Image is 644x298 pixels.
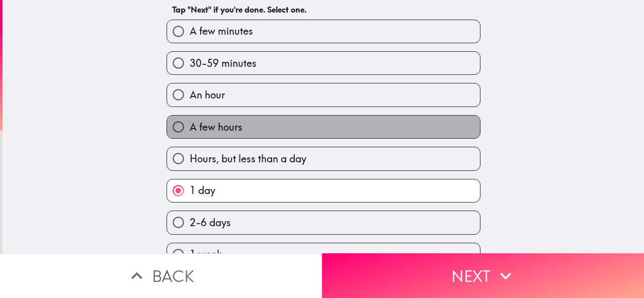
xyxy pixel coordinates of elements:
button: 2-6 days [167,211,480,234]
button: A few hours [167,116,480,138]
span: 1 day [190,183,215,197]
button: Hours, but less than a day [167,147,480,170]
span: An hour [190,88,225,102]
span: 30-59 minutes [190,56,257,70]
button: Next [322,253,644,298]
span: A few minutes [190,24,253,38]
span: A few hours [190,120,243,134]
button: 30-59 minutes [167,52,480,74]
button: A few minutes [167,20,480,43]
span: 1 week [190,247,222,261]
h6: Tap "Next" if you're done. Select one. [172,4,475,15]
span: 2-6 days [190,216,231,230]
button: 1 day [167,179,480,202]
button: 1 week [167,243,480,266]
span: Hours, but less than a day [190,152,306,166]
button: An hour [167,83,480,106]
